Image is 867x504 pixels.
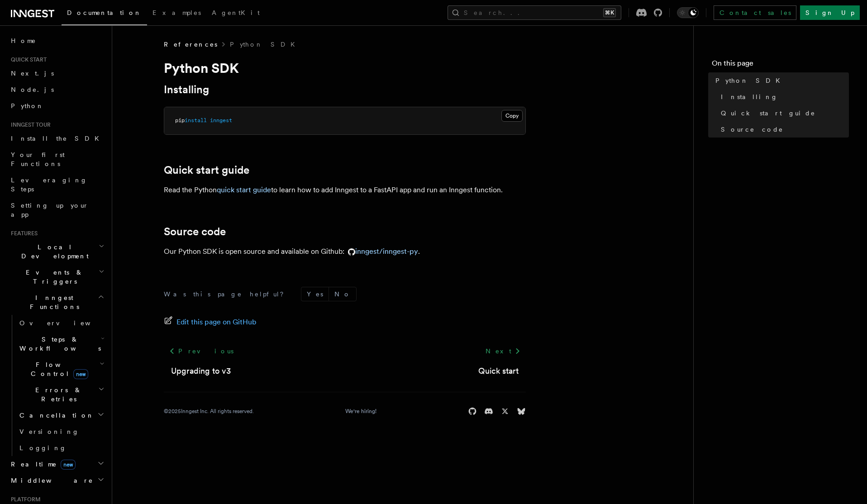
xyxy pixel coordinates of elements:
span: AgentKit [212,9,260,16]
button: Local Development [7,239,106,264]
span: Quick start [7,56,47,63]
a: Next [480,343,526,359]
span: Install the SDK [11,135,105,142]
span: Your first Functions [11,151,65,167]
a: Python SDK [230,40,300,49]
a: Edit this page on GitHub [164,316,257,328]
a: Documentation [62,3,147,25]
span: Next.js [11,70,54,77]
span: Inngest tour [7,121,51,128]
a: Quick start [478,365,519,377]
a: Upgrading to v3 [171,365,231,377]
a: Home [7,33,106,49]
span: Platform [7,496,41,503]
a: Python [7,98,106,114]
span: Leveraging Steps [11,176,87,193]
span: Python SDK [715,76,786,85]
button: No [329,287,356,301]
span: Logging [19,444,67,452]
a: Overview [16,315,106,331]
a: Installing [164,83,209,96]
button: Yes [301,287,329,301]
h1: Python SDK [164,60,526,76]
div: Inngest Functions [7,315,106,456]
span: Examples [152,9,201,16]
span: Local Development [7,242,99,261]
span: install [185,117,207,124]
span: Features [7,230,38,237]
button: Flow Controlnew [16,357,106,382]
a: Setting up your app [7,197,106,223]
span: Steps & Workflows [16,335,101,353]
button: Inngest Functions [7,290,106,315]
a: Quick start guide [717,105,849,121]
button: Events & Triggers [7,264,106,290]
span: Realtime [7,460,76,469]
p: Read the Python to learn how to add Inngest to a FastAPI app and run an Inngest function. [164,184,526,196]
span: Versioning [19,428,79,435]
a: Next.js [7,65,106,81]
span: Home [11,36,36,45]
span: Setting up your app [11,202,89,218]
a: Contact sales [714,5,796,20]
span: Node.js [11,86,54,93]
a: inngest/inngest-py [344,247,418,256]
span: Errors & Retries [16,385,98,404]
span: References [164,40,217,49]
span: Edit this page on GitHub [176,316,257,328]
span: inngest [210,117,232,124]
a: Sign Up [800,5,860,20]
span: Source code [721,125,783,134]
span: new [73,369,88,379]
span: Documentation [67,9,142,16]
span: Installing [721,92,778,101]
p: Our Python SDK is open source and available on Github: . [164,245,526,258]
span: Middleware [7,476,93,485]
a: We're hiring! [345,408,376,415]
button: Copy [501,110,523,122]
a: Previous [164,343,238,359]
a: Logging [16,440,106,456]
div: © 2025 Inngest Inc. All rights reserved. [164,408,254,415]
button: Toggle dark mode [677,7,699,18]
a: Source code [164,225,226,238]
span: Flow Control [16,360,100,378]
a: Installing [717,89,849,105]
a: Versioning [16,423,106,440]
button: Realtimenew [7,456,106,472]
span: Overview [19,319,113,327]
span: Python [11,102,44,109]
p: Was this page helpful? [164,290,290,299]
span: Inngest Functions [7,293,98,311]
h4: On this page [712,58,849,72]
a: Python SDK [712,72,849,89]
a: quick start guide [217,185,271,194]
kbd: ⌘K [603,8,616,17]
a: Examples [147,3,206,24]
span: new [61,460,76,470]
span: Cancellation [16,411,94,420]
button: Middleware [7,472,106,489]
a: Node.js [7,81,106,98]
a: Source code [717,121,849,138]
a: Install the SDK [7,130,106,147]
button: Steps & Workflows [16,331,106,357]
a: AgentKit [206,3,265,24]
a: Your first Functions [7,147,106,172]
a: Leveraging Steps [7,172,106,197]
a: Quick start guide [164,164,249,176]
span: Events & Triggers [7,268,99,286]
button: Search...⌘K [448,5,621,20]
button: Errors & Retries [16,382,106,407]
span: Quick start guide [721,109,815,118]
span: pip [175,117,185,124]
button: Cancellation [16,407,106,423]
